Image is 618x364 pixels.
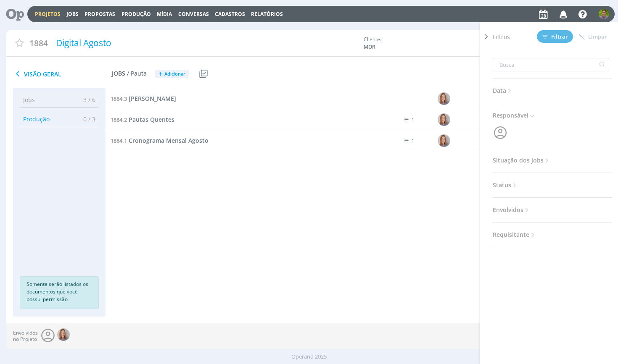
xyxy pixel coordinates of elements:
[437,92,450,105] img: A
[158,70,163,79] span: +
[164,71,185,77] span: Adicionar
[111,136,209,145] a: 1884.1Cronograma Mensal Agosto
[127,70,147,77] span: / Pauta
[13,69,112,79] span: Visão Geral
[29,37,48,49] span: 1884
[598,7,610,21] button: T
[364,36,507,51] div: Cliente:
[111,115,174,124] a: 1884.2Pautas Quentes
[129,136,209,144] span: Cronograma Mensal Agosto
[493,155,551,166] span: Situação dos jobs
[85,10,115,18] span: Propostas
[176,11,211,18] button: Conversas
[64,11,81,18] button: Jobs
[154,11,174,18] button: Mídia
[599,9,609,19] img: T
[32,11,63,18] button: Projetos
[53,34,359,53] div: Digital Agosto
[111,137,127,144] span: 1884.1
[411,137,414,145] span: 1
[119,11,153,18] button: Produção
[77,115,95,123] span: 0 / 3
[35,10,61,18] a: Projetos
[57,328,70,341] img: A
[215,10,245,18] span: Cadastros
[364,43,427,51] span: MOR
[493,229,536,240] span: Requisitante
[129,115,174,123] span: Pautas Quentes
[77,95,95,104] span: 3 / 6
[66,10,79,18] a: Jobs
[111,95,127,102] span: 1884.3
[178,10,209,18] a: Conversas
[112,70,125,77] span: Jobs
[13,330,38,342] span: Envolvidos no Projeto
[212,11,248,18] button: Cadastros
[493,85,513,96] span: Data
[121,10,151,18] a: Produção
[411,116,414,124] span: 1
[111,116,127,123] span: 1884.2
[493,110,536,121] span: Responsável
[493,58,609,71] input: Busca
[248,11,285,18] button: Relatórios
[129,94,176,102] span: [PERSON_NAME]
[493,180,518,191] span: Status
[23,95,35,104] span: Jobs
[82,11,118,18] button: Propostas
[23,115,50,123] span: Produção
[437,134,450,147] img: A
[493,204,531,215] span: Envolvidos
[437,113,450,126] img: A
[111,94,176,103] a: 1884.3[PERSON_NAME]
[157,10,172,18] a: Mídia
[26,280,92,303] p: Somente serão listados os documentos que você possui permissão
[155,70,189,79] button: +Adicionar
[251,10,283,18] a: Relatórios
